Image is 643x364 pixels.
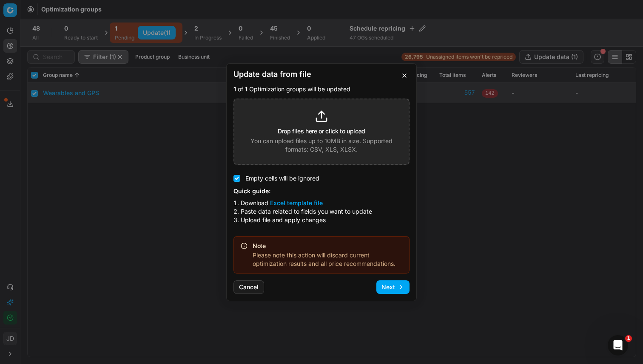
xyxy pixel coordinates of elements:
[233,207,410,216] li: Paste data related to fields you want to update
[233,199,410,207] li: Download
[245,137,398,154] p: You can upload files up to 10MB in size. Supported formats: CSV, XLS, XLSX.
[249,85,350,93] span: Optimization groups will be updated
[233,216,410,224] li: Upload file and apply changes
[233,280,264,294] button: Cancel
[238,85,243,93] span: of
[625,335,632,342] span: 1
[376,280,410,294] button: Next
[245,175,319,182] label: Empty cells will be ignored
[278,128,365,134] h3: Drop files here or click to upload
[245,85,248,93] strong: 1
[270,199,323,207] button: Excel template file
[233,187,410,195] h4: Quick guide:
[233,85,236,93] strong: 1
[253,251,402,268] div: Please note this action will discard current optimization results and all price recommendations.
[253,242,402,250] div: Note
[233,71,410,78] h2: Update data from file
[608,335,628,356] iframe: Intercom live chat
